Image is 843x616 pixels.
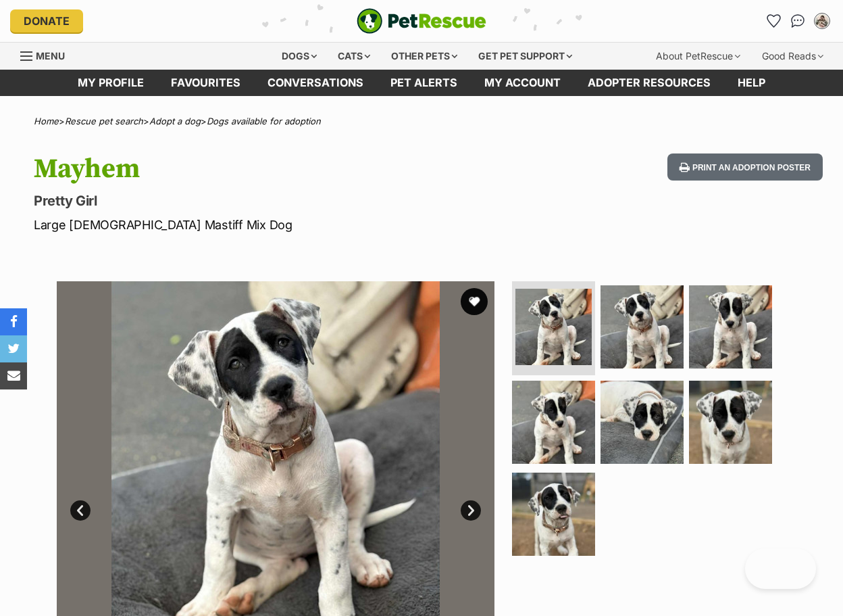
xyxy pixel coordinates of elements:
[357,8,486,34] img: logo-e224e6f780fb5917bec1dbf3a21bbac754714ae5b6737aabdf751b685950b380.svg
[461,288,488,315] button: favourite
[574,70,724,96] a: Adopter resources
[377,70,471,96] a: Pet alerts
[763,10,784,32] a: Favourites
[469,43,582,70] div: Get pet support
[512,473,595,556] img: Photo of Mayhem
[64,70,157,96] a: My profile
[724,70,779,96] a: Help
[461,500,481,521] a: Next
[34,191,515,210] p: Pretty Girl
[689,285,772,369] img: Photo of Mayhem
[815,14,829,28] img: Frankie Zheng profile pic
[357,8,486,34] a: PetRescue
[20,43,74,67] a: Menu
[254,70,377,96] a: conversations
[512,381,595,464] img: Photo of Mayhem
[811,10,833,32] button: My account
[515,289,592,365] img: Photo of Mayhem
[745,548,816,589] iframe: Help Scout Beacon - Open
[667,153,823,181] button: Print an adoption poster
[471,70,574,96] a: My account
[328,43,380,70] div: Cats
[70,500,91,521] a: Prev
[34,116,59,126] a: Home
[10,9,83,32] a: Donate
[763,10,833,32] ul: Account quick links
[272,43,326,70] div: Dogs
[752,43,833,70] div: Good Reads
[149,116,201,126] a: Adopt a dog
[646,43,750,70] div: About PetRescue
[65,116,143,126] a: Rescue pet search
[689,381,772,464] img: Photo of Mayhem
[157,70,254,96] a: Favourites
[207,116,321,126] a: Dogs available for adoption
[36,50,65,62] span: Menu
[601,381,684,464] img: Photo of Mayhem
[791,14,805,28] img: chat-41dd97257d64d25036548639549fe6c8038ab92f7586957e7f3b1b290dea8141.svg
[382,43,467,70] div: Other pets
[787,10,809,32] a: Conversations
[34,153,515,185] h1: Mayhem
[34,216,515,234] p: Large [DEMOGRAPHIC_DATA] Mastiff Mix Dog
[601,285,684,369] img: Photo of Mayhem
